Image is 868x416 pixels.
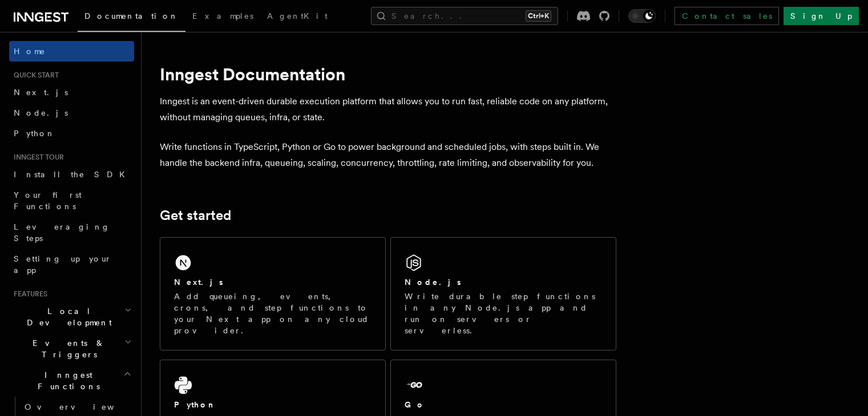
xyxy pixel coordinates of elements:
[14,254,112,275] span: Setting up your app
[160,237,386,350] a: Next.jsAdd queueing, events, crons, and step functions to your Next app on any cloud provider.
[9,185,134,217] a: Your first Functions
[192,11,253,21] span: Examples
[14,129,55,138] span: Python
[526,10,551,22] kbd: Ctrl+K
[25,402,142,411] span: Overview
[9,248,134,280] a: Setting up your app
[675,7,779,25] a: Contact sales
[9,217,134,248] a: Leveraging Steps
[9,82,134,103] a: Next.js
[9,301,134,333] button: Local Development
[628,9,656,23] button: Toggle dark mode
[174,276,223,288] h2: Next.js
[78,3,185,32] a: Documentation
[405,291,602,336] p: Write durable step functions in any Node.js app and run on servers or serverless.
[14,190,82,211] span: Your first Functions
[14,222,110,243] span: Leveraging Steps
[371,7,558,25] button: Search...Ctrl+K
[9,369,123,392] span: Inngest Functions
[84,11,179,21] span: Documentation
[160,93,616,125] p: Inngest is an event-driven durable execution platform that allows you to run fast, reliable code ...
[14,108,68,117] span: Node.js
[390,237,616,350] a: Node.jsWrite durable step functions in any Node.js app and run on servers or serverless.
[9,71,59,80] span: Quick start
[405,399,425,410] h2: Go
[14,88,68,97] span: Next.js
[9,365,134,397] button: Inngest Functions
[9,333,134,365] button: Events & Triggers
[9,103,134,123] a: Node.js
[9,305,124,328] span: Local Development
[14,46,46,57] span: Home
[9,123,134,144] a: Python
[174,291,372,336] p: Add queueing, events, crons, and step functions to your Next app on any cloud provider.
[9,337,124,360] span: Events & Triggers
[174,399,216,410] h2: Python
[267,11,328,21] span: AgentKit
[14,170,132,179] span: Install the SDK
[9,289,47,299] span: Features
[160,64,616,84] h1: Inngest Documentation
[9,164,134,185] a: Install the SDK
[784,7,859,25] a: Sign Up
[160,139,616,171] p: Write functions in TypeScript, Python or Go to power background and scheduled jobs, with steps bu...
[260,3,334,31] a: AgentKit
[9,41,134,62] a: Home
[160,207,231,223] a: Get started
[9,153,64,162] span: Inngest tour
[185,3,260,31] a: Examples
[405,276,461,288] h2: Node.js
